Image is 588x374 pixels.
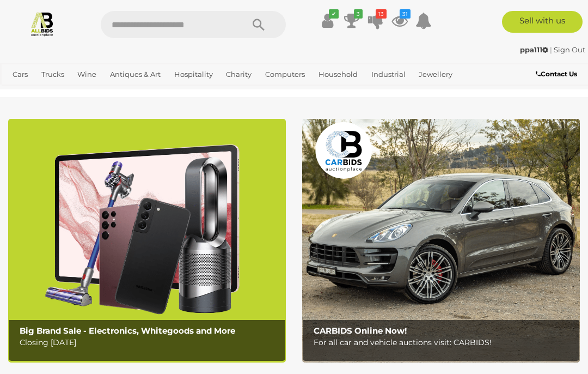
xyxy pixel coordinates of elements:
[400,9,411,19] i: 31
[73,65,101,83] a: Wine
[520,45,550,54] a: ppa111
[344,11,360,31] a: 3
[414,65,457,83] a: Jewellery
[78,83,164,101] a: [GEOGRAPHIC_DATA]
[261,65,309,83] a: Computers
[550,45,552,54] span: |
[314,325,407,336] b: CARBIDS Online Now!
[314,65,362,83] a: Household
[376,9,387,19] i: 13
[367,11,384,31] a: 13
[302,119,580,363] img: CARBIDS Online Now!
[314,336,574,349] p: For all car and vehicle auctions visit: CARBIDS!
[329,9,339,19] i: ✔
[536,70,577,78] b: Contact Us
[231,11,286,38] button: Search
[354,9,363,19] i: 3
[8,119,286,363] img: Big Brand Sale - Electronics, Whitegoods and More
[20,336,280,349] p: Closing [DATE]
[222,65,256,83] a: Charity
[536,68,580,80] a: Contact Us
[170,65,217,83] a: Hospitality
[29,11,55,37] img: Allbids.com.au
[367,65,410,83] a: Industrial
[520,45,548,54] strong: ppa111
[37,65,69,83] a: Trucks
[554,45,585,54] a: Sign Out
[106,65,165,83] a: Antiques & Art
[8,83,38,101] a: Office
[502,11,583,33] a: Sell with us
[42,83,73,101] a: Sports
[8,65,32,83] a: Cars
[8,119,286,363] a: Big Brand Sale - Electronics, Whitegoods and More Big Brand Sale - Electronics, Whitegoods and Mo...
[302,119,580,363] a: CARBIDS Online Now! CARBIDS Online Now! For all car and vehicle auctions visit: CARBIDS!
[391,11,408,31] a: 31
[320,11,336,31] a: ✔
[20,325,235,336] b: Big Brand Sale - Electronics, Whitegoods and More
